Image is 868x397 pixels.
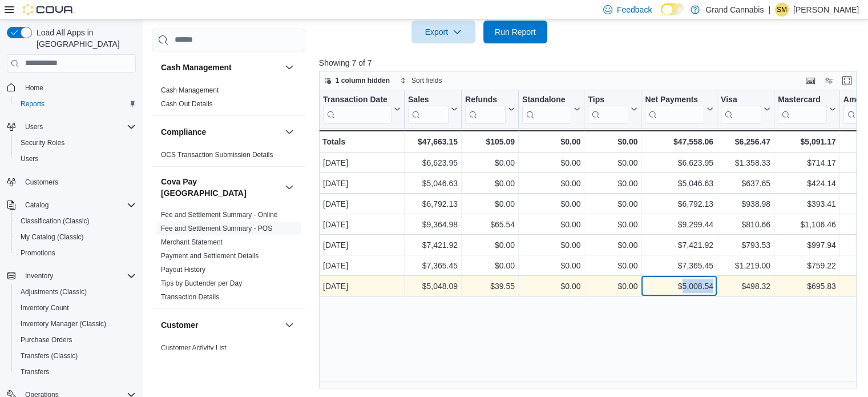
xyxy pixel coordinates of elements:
a: Tips by Budtender per Day [161,279,242,287]
div: Tips [588,94,628,105]
div: $7,421.92 [408,238,458,252]
div: $498.32 [721,279,770,293]
div: Refunds [465,94,506,123]
span: 1 column hidden [336,76,390,85]
div: $0.00 [465,259,515,272]
button: Tips [588,94,637,123]
button: Cash Management [282,61,296,74]
div: Transaction Date [323,94,391,123]
button: Sort fields [395,74,446,87]
span: Merchant Statement [161,238,223,247]
div: Tips [588,94,628,123]
button: Enter fullscreen [840,74,854,87]
span: Fee and Settlement Summary - POS [161,224,272,233]
span: Customers [25,178,58,187]
a: My Catalog (Classic) [16,230,88,244]
span: My Catalog (Classic) [16,230,136,244]
a: Inventory Manager (Classic) [16,317,111,331]
div: $938.98 [721,197,770,211]
div: $65.54 [465,218,515,231]
span: Payout History [161,265,205,274]
a: Reports [16,97,49,111]
span: Users [25,122,43,131]
span: Security Roles [16,136,136,150]
a: Cash Out Details [161,100,213,108]
a: Customer Activity List [161,344,227,352]
span: Inventory [25,271,53,280]
span: Feedback [617,4,652,15]
button: Purchase Orders [11,332,140,348]
div: $0.00 [588,156,637,170]
button: Cash Management [161,62,280,73]
span: Home [25,83,43,93]
span: OCS Transaction Submission Details [161,150,273,159]
div: $0.00 [522,259,580,272]
div: $695.83 [778,279,836,293]
div: $759.22 [778,259,836,272]
button: Home [2,79,140,96]
div: $9,299.44 [645,218,713,231]
button: Cova Pay [GEOGRAPHIC_DATA] [282,181,296,194]
button: Sales [408,94,458,123]
span: Transfers (Classic) [21,351,78,360]
a: Users [16,152,43,166]
button: Keyboard shortcuts [804,74,817,87]
span: Customer Activity List [161,343,227,352]
div: $6,623.95 [645,156,713,170]
span: Purchase Orders [21,335,72,344]
div: $105.09 [465,135,515,149]
div: $0.00 [465,238,515,252]
div: $0.00 [588,177,637,190]
div: $714.17 [778,156,836,170]
span: Tips by Budtender per Day [161,279,242,288]
button: Mastercard [778,94,836,123]
span: Transfers [16,365,136,379]
span: Inventory Count [16,301,136,315]
div: Cova Pay [GEOGRAPHIC_DATA] [152,208,305,308]
button: Users [2,119,140,135]
span: Classification (Classic) [21,216,90,226]
div: Compliance [152,148,305,166]
button: 1 column hidden [320,74,394,87]
div: $0.00 [465,177,515,190]
span: Users [21,154,38,163]
a: Payout History [161,266,205,274]
div: $0.00 [522,218,580,231]
div: $47,558.06 [645,135,713,149]
span: Cash Management [161,86,219,95]
span: Classification (Classic) [16,214,136,228]
div: $0.00 [522,135,580,149]
a: Transfers (Classic) [16,349,82,363]
button: Reports [11,96,140,112]
span: Customers [21,175,136,189]
div: $810.66 [721,218,770,231]
div: $0.00 [465,156,515,170]
div: $6,792.13 [645,197,713,211]
a: Transfers [16,365,54,379]
div: $0.00 [522,156,580,170]
span: Purchase Orders [16,333,136,347]
div: $39.55 [465,279,515,293]
span: Adjustments (Classic) [21,287,87,296]
div: $1,358.33 [721,156,770,170]
p: [PERSON_NAME] [793,3,859,17]
span: Export [418,21,469,43]
button: Users [11,151,140,167]
div: $0.00 [588,135,637,149]
span: Transfers (Classic) [16,349,136,363]
button: Compliance [282,125,296,139]
a: Fee and Settlement Summary - Online [161,211,278,219]
div: [DATE] [323,279,401,293]
p: Showing 7 of 7 [319,57,862,69]
span: Users [16,152,136,166]
button: Display options [822,74,835,87]
div: [DATE] [323,218,401,231]
span: Sort fields [411,76,442,85]
button: Promotions [11,245,140,261]
div: Refunds [465,94,506,105]
div: Visa [721,94,761,123]
div: Sales [408,94,449,123]
button: Inventory Count [11,300,140,316]
div: Net Payments [645,94,704,123]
